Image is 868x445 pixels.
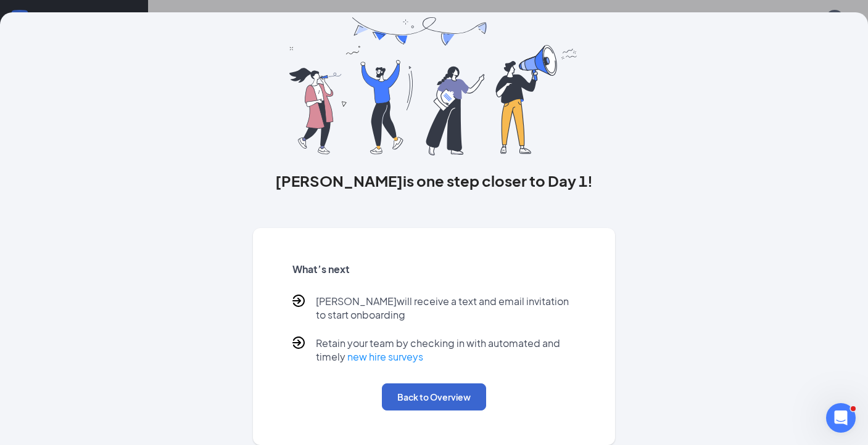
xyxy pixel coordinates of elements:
[382,383,486,410] button: Back to Overview
[289,17,579,155] img: you are all set
[253,170,615,191] h3: [PERSON_NAME] is one step closer to Day 1!
[316,337,576,364] p: Retain your team by checking in with automated and timely
[316,295,576,322] p: [PERSON_NAME] will receive a text and email invitation to start onboarding
[826,403,856,433] iframe: Intercom live chat
[347,350,423,363] a: new hire surveys
[292,263,576,276] h5: What’s next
